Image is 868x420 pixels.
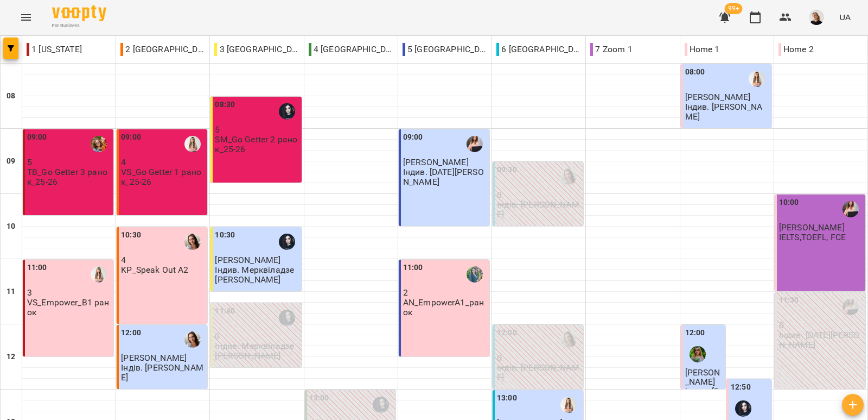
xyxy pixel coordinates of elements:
[27,288,111,297] p: 3
[560,397,577,413] img: Михно Віта Олександрівна
[121,167,205,186] p: VS_Go Getter 1 ранок_25-26
[309,43,393,56] p: 4 [GEOGRAPHIC_DATA]
[373,397,389,413] div: Мерквіладзе Саломе Теймуразівна
[403,167,487,186] p: Індив. [DATE][PERSON_NAME]
[184,234,201,250] img: Пасєка Катерина Василівна
[214,43,299,56] p: 3 [GEOGRAPHIC_DATA]
[121,158,205,167] p: 4
[731,381,751,393] label: 12:50
[497,327,517,339] label: 12:00
[685,367,720,387] span: [PERSON_NAME]
[27,131,47,143] label: 09:00
[7,90,15,102] h6: 08
[497,190,581,199] p: 0
[184,331,201,348] img: Пасєка Катерина Василівна
[121,229,141,241] label: 10:30
[403,43,487,56] p: 5 [GEOGRAPHIC_DATA]
[779,294,799,306] label: 11:30
[121,255,205,265] p: 4
[120,43,205,56] p: 2 [GEOGRAPHIC_DATA]
[403,262,423,274] label: 11:00
[7,221,15,233] h6: 10
[27,43,82,56] p: 1 [US_STATE]
[7,351,15,363] h6: 12
[749,71,765,87] img: Михно Віта Олександрівна
[184,136,201,152] img: Михно Віта Олександрівна
[496,43,581,56] p: 6 [GEOGRAPHIC_DATA]
[91,136,107,152] img: Божко Тетяна Олексіївна
[685,43,720,56] p: Home 1
[403,288,487,297] p: 2
[560,331,577,348] img: Пасєка Катерина Василівна
[52,5,106,21] img: Voopty Logo
[27,167,111,186] p: TB_Go Getter 3 ранок_25-26
[842,394,864,416] button: Створити урок
[590,43,632,56] p: 7 Zoom 1
[778,43,814,56] p: Home 2
[685,387,724,415] p: Індив. [PERSON_NAME]
[685,102,769,121] p: Індив. [PERSON_NAME]
[779,197,799,209] label: 10:00
[779,233,846,242] p: IELTS,TOEFL, FCE
[497,363,581,382] p: Індів. [PERSON_NAME]
[279,310,295,326] img: Мерквіладзе Саломе Теймуразівна
[215,265,299,284] p: Індив. Мерквіладзе [PERSON_NAME]
[685,327,705,339] label: 12:00
[279,103,295,120] img: Мерквіладзе Саломе Теймуразівна
[279,234,295,250] img: Мерквіладзе Саломе Теймуразівна
[121,353,187,363] span: [PERSON_NAME]
[7,155,15,167] h6: 09
[560,168,577,185] img: Пасєка Катерина Василівна
[497,353,581,362] p: 0
[497,164,517,176] label: 09:30
[690,346,706,362] img: Дворова Ксенія Василівна
[13,4,39,30] button: Menu
[215,99,235,111] label: 08:30
[735,400,751,417] img: Мерквіладзе Саломе Теймуразівна
[685,66,705,78] label: 08:00
[27,262,47,274] label: 11:00
[725,3,743,14] span: 99+
[403,131,423,143] label: 09:00
[403,298,487,317] p: AN_EmpowerA1_ранок
[27,298,111,317] p: VS_Empower_B1 ранок
[121,131,141,143] label: 09:00
[215,229,235,241] label: 10:30
[467,266,483,283] img: Нетеса Альона Станіславівна
[497,392,517,404] label: 13:00
[215,125,299,134] p: 5
[91,266,107,283] img: Михно Віта Олександрівна
[121,363,205,382] p: Індів. [PERSON_NAME]
[839,11,851,23] span: UA
[843,299,859,315] img: Коляда Юлія Алішерівна
[215,255,280,265] span: [PERSON_NAME]
[779,321,863,330] p: 0
[809,10,824,25] img: 9cec10d231d9bfd3de0fd9da221b6970.jpg
[403,157,469,167] span: [PERSON_NAME]
[7,286,15,298] h6: 11
[27,158,111,167] p: 5
[121,327,141,339] label: 12:00
[779,222,845,233] span: [PERSON_NAME]
[215,341,299,360] p: Індив. Мерквіладзе [PERSON_NAME]
[215,331,299,341] p: 0
[52,22,106,29] span: For Business
[467,136,483,152] img: Коляда Юлія Алішерівна
[779,330,863,349] p: Індив. [DATE][PERSON_NAME]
